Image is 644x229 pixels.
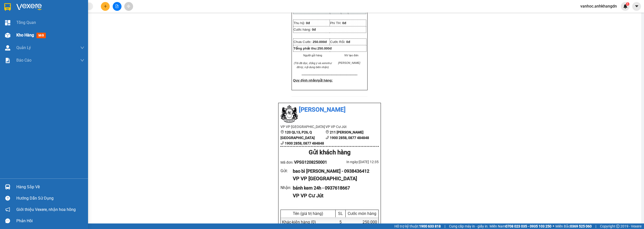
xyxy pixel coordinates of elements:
li: VP VP [GEOGRAPHIC_DATA] [3,21,35,38]
span: VPSG1208250001 [294,160,327,165]
span: ⚪️ [553,225,554,227]
div: bao bì [PERSON_NAME] - 0938436412 [293,168,375,175]
span: Người gửi hàng [303,54,322,57]
span: Kho hàng [16,33,34,37]
span: Báo cáo [16,57,31,63]
span: 0đ [346,40,350,44]
div: Cước món hàng [347,211,377,216]
li: [PERSON_NAME] [280,105,379,115]
span: Quản Lý [16,44,31,51]
span: down [80,58,84,62]
b: 120 QL13, P26, Q [GEOGRAPHIC_DATA] [280,130,315,140]
span: mới [36,33,46,38]
span: 0đ [312,28,316,31]
img: warehouse-icon [5,45,10,51]
span: Hỗ trợ kỹ thuật: [394,223,441,229]
img: logo.jpg [280,105,298,123]
span: aim [127,5,130,8]
span: environment [280,130,284,134]
span: file-add [115,5,119,8]
div: Hàng sắp về [16,183,84,191]
button: file-add [113,2,122,11]
span: environment [326,130,329,134]
div: VP VP Cư Jút [293,192,375,200]
span: copyright [616,224,620,228]
span: Giới thiệu Vexere, nhận hoa hồng [16,206,76,213]
span: vanhoc.anhkhangdn [576,3,621,9]
span: | [445,223,445,229]
span: Cước Rồi: [330,40,350,44]
b: 1900 2858, 0877 484848 [285,141,324,145]
span: phone [326,136,329,139]
div: Hướng dẫn sử dụng [16,195,84,202]
span: environment [35,28,38,31]
span: Phí TH: [330,21,341,25]
img: logo-vxr [4,3,11,11]
span: Thu hộ: [294,21,305,25]
span: message [5,218,10,223]
span: Chưa Cước: [294,40,327,44]
strong: 1900 633 818 [419,224,441,228]
div: Phản hồi [16,217,84,225]
div: SL [337,211,344,216]
span: Cước hàng: [294,28,311,31]
span: down [80,46,84,50]
span: Tổng Quan [16,19,36,26]
span: Miền Nam [490,223,551,229]
button: aim [124,2,133,11]
span: | [595,223,596,229]
span: Cung cấp máy in - giấy in: [449,223,488,229]
img: dashboard-icon [5,20,10,25]
div: Mã đơn: [280,159,330,165]
strong: Tổng phải thu: [294,47,332,50]
li: VP VP Cư Jút [35,21,67,27]
span: 250.000đ [313,40,327,44]
img: logo.jpg [3,3,20,20]
img: icon-new-feature [623,4,628,9]
li: [PERSON_NAME] [3,3,73,12]
span: 0đ [342,21,346,25]
span: 0đ [306,21,310,25]
div: Gửi khách hàng [280,148,379,157]
em: như đã ký, nội dung biên nhận) [297,62,332,69]
strong: --- [302,73,357,77]
span: ----------------------------------------------- [305,73,357,77]
span: 250.000đ [317,47,332,50]
div: In ngày: [DATE] 12:35 [330,159,379,165]
img: solution-icon [5,58,10,63]
span: plus [104,5,107,8]
strong: 0708 023 035 - 0935 103 250 [505,224,551,228]
div: bánh kem 24h - 0937618667 [293,185,375,192]
img: warehouse-icon [5,33,10,38]
span: question-circle [5,196,10,201]
div: 250.000 [346,217,378,227]
span: notification [5,207,10,212]
button: plus [101,2,110,11]
span: caret-down [634,4,639,9]
b: 1900 2858, 0877 484848 [330,136,369,140]
span: phone [280,141,284,145]
li: VP VP [GEOGRAPHIC_DATA] [280,124,326,129]
span: Miền Bắc [555,223,592,229]
div: Nhận : [280,185,293,191]
sup: 1 [626,2,629,6]
div: Gửi : [280,168,293,174]
em: (Tôi đã đọc, đồng ý và xem [294,62,327,65]
div: VP VP [GEOGRAPHIC_DATA] [293,175,375,182]
img: warehouse-icon [5,184,10,190]
span: 1 [627,2,628,6]
button: caret-down [632,2,641,11]
span: NV tạo đơn [340,54,358,57]
strong: Quy định nhận/gửi hàng: [293,78,333,82]
div: Tên (giá trị hàng) [282,211,334,216]
li: VP VP Cư Jút [326,124,371,129]
span: [PERSON_NAME] [338,61,360,64]
span: Khác - kiện hàng (0) [282,220,316,224]
strong: 0369 525 060 [570,224,592,228]
div: 5 [336,217,346,227]
b: 211 [PERSON_NAME] [330,130,364,134]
